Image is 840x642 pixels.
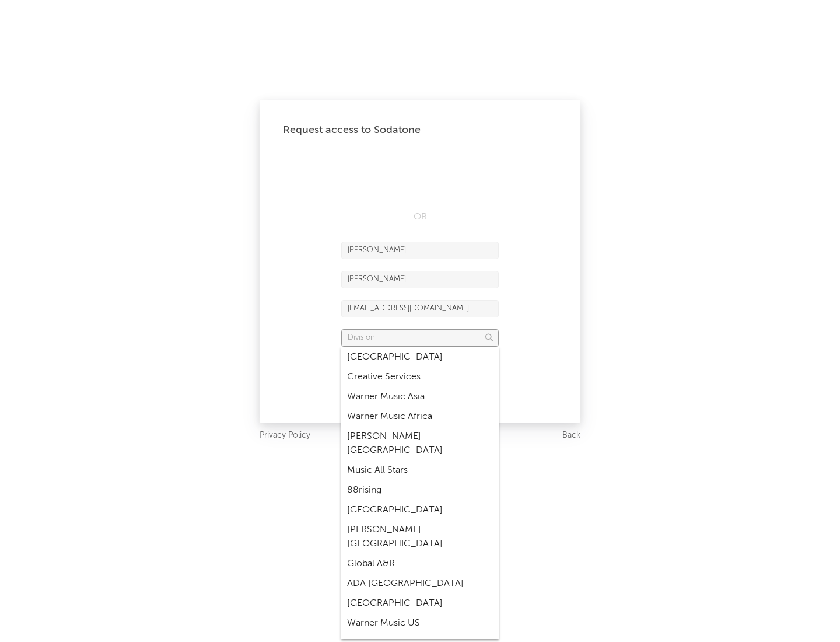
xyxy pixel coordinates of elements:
[341,574,499,594] div: ADA [GEOGRAPHIC_DATA]
[341,329,499,347] input: Division
[341,242,499,259] input: First Name
[341,480,499,500] div: 88rising
[341,387,499,407] div: Warner Music Asia
[341,210,499,224] div: OR
[341,500,499,520] div: [GEOGRAPHIC_DATA]
[341,367,499,387] div: Creative Services
[341,613,499,633] div: Warner Music US
[341,520,499,554] div: [PERSON_NAME] [GEOGRAPHIC_DATA]
[341,427,499,460] div: [PERSON_NAME] [GEOGRAPHIC_DATA]
[283,123,557,137] div: Request access to Sodatone
[341,594,499,613] div: [GEOGRAPHIC_DATA]
[260,428,310,443] a: Privacy Policy
[341,554,499,574] div: Global A&R
[341,460,499,480] div: Music All Stars
[341,271,499,288] input: Last Name
[341,300,499,317] input: Email
[341,407,499,427] div: Warner Music Africa
[341,347,499,367] div: [GEOGRAPHIC_DATA]
[562,428,580,443] a: Back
